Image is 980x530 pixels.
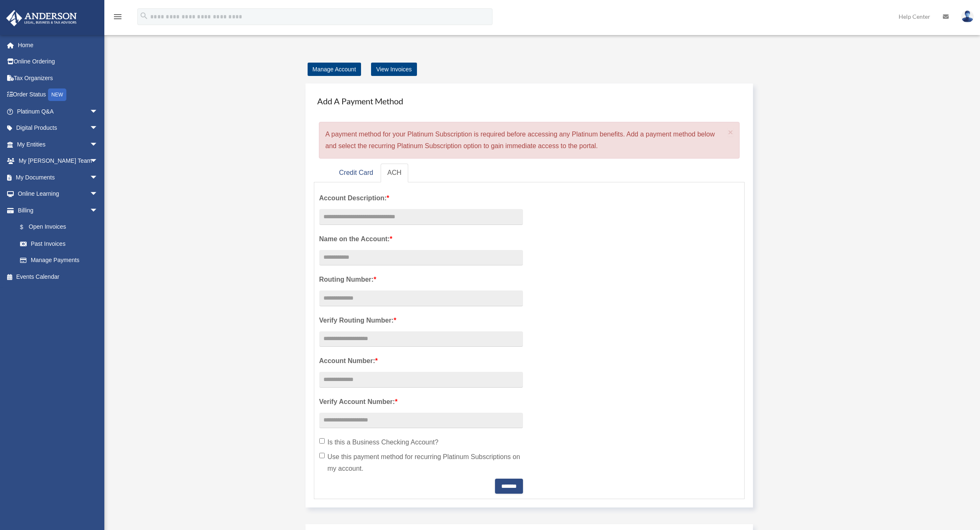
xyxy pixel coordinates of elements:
a: Events Calendar [6,268,111,285]
a: Platinum Q&Aarrow_drop_down [6,103,111,120]
button: Close [728,128,733,136]
a: Manage Account [308,63,361,76]
a: My Documentsarrow_drop_down [6,169,111,186]
a: Digital Productsarrow_drop_down [6,120,111,136]
a: Manage Payments [12,252,106,269]
i: menu [113,12,123,22]
a: Credit Card [332,164,380,182]
div: NEW [48,88,66,101]
img: User Pic [961,10,974,23]
a: menu [113,15,123,22]
label: Name on the Account: [319,233,523,245]
i: search [139,11,149,20]
a: $Open Invoices [12,219,111,236]
span: arrow_drop_down [90,136,106,153]
label: Verify Account Number: [319,396,523,408]
a: My Entitiesarrow_drop_down [6,136,111,153]
label: Account Description: [319,192,523,204]
a: Tax Organizers [6,70,111,86]
span: arrow_drop_down [90,169,106,186]
a: Online Learningarrow_drop_down [6,186,111,202]
div: A payment method for your Platinum Subscription is required before accessing any Platinum benefit... [319,122,740,159]
label: Use this payment method for recurring Platinum Subscriptions on my account. [319,451,523,474]
span: $ [25,222,29,232]
h4: Add A Payment Method [314,92,745,110]
a: Online Ordering [6,53,111,70]
input: Is this a Business Checking Account? [319,438,325,444]
label: Is this a Business Checking Account? [319,437,523,448]
span: arrow_drop_down [90,103,106,120]
a: ACH [381,164,408,182]
input: Use this payment method for recurring Platinum Subscriptions on my account. [319,453,325,458]
span: arrow_drop_down [90,186,106,203]
a: My [PERSON_NAME] Teamarrow_drop_down [6,153,111,169]
a: Home [6,37,111,53]
label: Account Number: [319,355,523,367]
label: Routing Number: [319,274,523,285]
span: × [728,127,733,137]
a: Past Invoices [12,235,111,252]
span: arrow_drop_down [90,120,106,137]
a: Order StatusNEW [6,86,111,103]
span: arrow_drop_down [90,153,106,170]
a: View Invoices [371,63,417,76]
a: Billingarrow_drop_down [6,202,111,219]
span: arrow_drop_down [90,202,106,219]
label: Verify Routing Number: [319,315,523,326]
img: Anderson Advisors Platinum Portal [4,10,79,26]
